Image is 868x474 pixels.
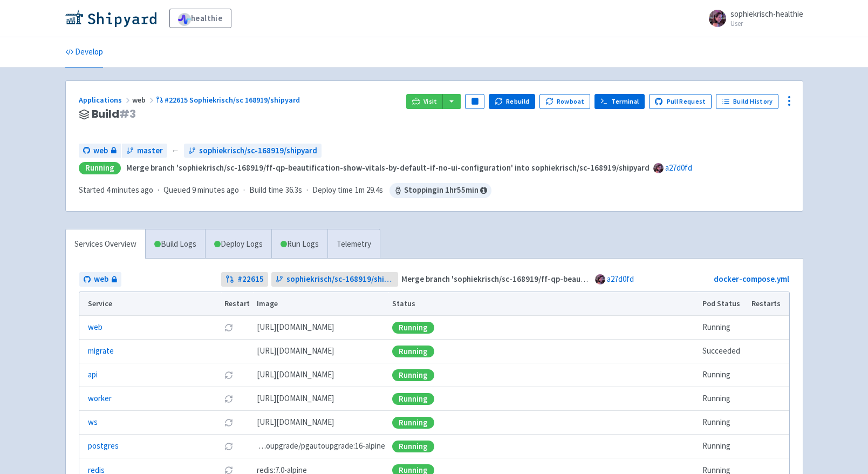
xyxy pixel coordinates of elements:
[607,274,634,284] a: a27d0fd
[539,94,590,109] button: Rowboat
[406,94,443,109] a: Visit
[92,108,136,120] span: Build
[257,392,334,405] span: [DOMAIN_NAME][URL]
[392,369,434,381] div: Running
[224,323,233,332] button: Restart pod
[253,292,388,316] th: Image
[594,94,645,109] a: Terminal
[122,144,167,158] a: master
[79,272,121,287] a: web
[257,321,334,334] span: [DOMAIN_NAME][URL]
[88,369,98,381] a: api
[730,9,803,19] span: sophiekrisch-healthie
[88,440,119,452] a: postgres
[312,184,353,197] span: Deploy time
[327,229,380,259] a: Telemetry
[106,185,153,195] time: 4 minutes ago
[699,387,748,411] td: Running
[224,371,233,380] button: Restart pod
[119,106,136,121] span: # 3
[392,322,434,334] div: Running
[88,416,98,429] a: ws
[257,440,385,452] span: pgautoupgrade/pgautoupgrade:16-alpine
[93,145,108,157] span: web
[94,273,108,286] span: web
[392,441,434,452] div: Running
[286,273,394,286] span: sophiekrisch/sc-168919/shipyard
[257,416,334,429] span: [DOMAIN_NAME][URL]
[699,316,748,340] td: Running
[169,9,231,28] a: healthie
[88,392,112,405] a: worker
[237,273,264,286] strong: # 22615
[65,10,156,27] img: Shipyard logo
[146,229,205,259] a: Build Logs
[205,229,271,259] a: Deploy Logs
[79,185,153,195] span: Started
[702,10,803,27] a: sophiekrisch-healthie User
[224,418,233,427] button: Restart pod
[199,145,317,157] span: sophiekrisch/sc-168919/shipyard
[192,185,239,195] time: 9 minutes ago
[221,272,268,287] a: #22615
[392,393,434,405] div: Running
[79,162,121,174] div: Running
[389,183,491,198] span: Stopping in 1 hr 55 min
[392,346,434,357] div: Running
[665,162,692,173] a: a27d0fd
[137,145,163,157] span: master
[66,229,145,259] a: Services Overview
[714,274,789,284] a: docker-compose.yml
[748,292,789,316] th: Restarts
[224,395,233,403] button: Restart pod
[699,411,748,435] td: Running
[79,183,491,198] div: · · ·
[699,292,748,316] th: Pod Status
[163,185,239,195] span: Queued
[184,144,322,158] a: sophiekrisch/sc-168919/shipyard
[423,97,438,106] span: Visit
[465,94,484,109] button: Pause
[79,292,221,316] th: Service
[249,184,283,197] span: Build time
[132,95,156,105] span: web
[388,292,699,316] th: Status
[126,162,650,173] strong: Merge branch 'sophiekrisch/sc-168919/ff-qp-beautification-show-vitals-by-default-if-no-ui-configu...
[88,321,102,334] a: web
[730,20,803,27] small: User
[79,95,132,105] a: Applications
[271,229,327,259] a: Run Logs
[65,37,103,67] a: Develop
[285,184,302,197] span: 36.3s
[156,95,302,105] a: #22615 Sophiekrisch/sc 168919/shipyard
[392,417,434,429] div: Running
[172,145,180,157] span: ←
[699,435,748,458] td: Running
[699,363,748,387] td: Running
[271,272,398,287] a: sophiekrisch/sc-168919/shipyard
[221,292,254,316] th: Restart
[649,94,712,109] a: Pull Request
[257,369,334,381] span: [DOMAIN_NAME][URL]
[489,94,535,109] button: Rebuild
[355,184,383,197] span: 1m 29.4s
[88,345,114,357] a: migrate
[257,345,334,357] span: [DOMAIN_NAME][URL]
[224,442,233,451] button: Restart pod
[716,94,778,109] a: Build History
[79,144,121,158] a: web
[699,340,748,363] td: Succeeded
